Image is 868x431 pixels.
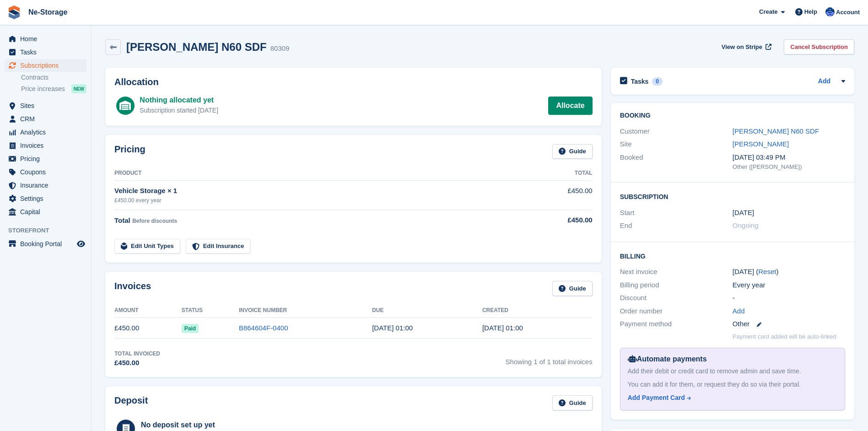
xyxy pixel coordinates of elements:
a: menu [5,46,86,59]
span: Home [20,32,75,45]
span: Subscriptions [20,59,75,72]
div: Other ([PERSON_NAME]) [733,162,845,172]
a: menu [5,113,86,125]
a: Edit Insurance [186,239,251,254]
td: £450.00 [114,318,182,339]
a: Ne-Storage [25,5,71,20]
div: Next invoice [620,267,733,277]
a: menu [5,139,86,152]
p: Payment card added will be auto-linked [733,332,836,341]
span: Paid [182,324,199,333]
span: Invoices [20,139,75,152]
a: View on Stripe [718,39,773,54]
a: Guide [552,144,593,159]
th: Status [182,303,239,318]
time: 2025-07-17 00:00:00 UTC [733,208,754,218]
a: Preview store [75,238,86,249]
th: Invoice Number [239,303,372,318]
a: Price increases NEW [21,84,86,94]
span: Tasks [20,46,75,59]
div: Automate payments [628,354,837,365]
div: Discount [620,293,733,303]
div: Start [620,208,733,218]
td: £450.00 [518,181,592,210]
div: [DATE] 03:49 PM [733,152,845,163]
div: Add their debit or credit card to remove admin and save time. [628,366,837,376]
span: Price increases [21,85,65,93]
div: Add Payment Card [628,393,685,403]
a: Allocate [548,97,592,115]
div: Vehicle Storage × 1 [114,186,518,196]
h2: Billing [620,251,845,260]
th: Total [518,166,592,181]
a: Reset [758,268,776,275]
div: £450.00 [518,215,592,226]
th: Created [482,303,593,318]
span: Insurance [20,179,75,192]
a: [PERSON_NAME] [733,140,789,148]
a: [PERSON_NAME] N60 SDF [733,127,819,135]
a: menu [5,192,86,205]
a: Guide [552,395,593,410]
div: £450.00 every year [114,196,518,205]
th: Amount [114,303,182,318]
a: menu [5,126,86,139]
a: menu [5,205,86,218]
span: Pricing [20,152,75,165]
a: B864604F-0400 [239,324,288,332]
div: You can add it for them, or request they do so via their portal. [628,380,837,389]
div: Total Invoiced [114,350,160,358]
h2: Subscription [620,192,845,201]
a: Guide [552,281,593,296]
span: Sites [20,99,75,112]
div: No deposit set up yet [141,420,329,431]
span: Ongoing [733,221,759,229]
div: Order number [620,306,733,317]
a: Contracts [21,73,86,82]
img: stora-icon-8386f47178a22dfd0bd8f6a31ec36ba5ce8667c1dd55bd0f319d3a0aa187defe.svg [7,5,21,19]
h2: Deposit [114,395,148,410]
h2: Pricing [114,144,146,159]
h2: [PERSON_NAME] N60 SDF [126,41,267,53]
a: menu [5,99,86,112]
h2: Invoices [114,281,151,296]
span: CRM [20,113,75,125]
h2: Booking [620,112,845,119]
div: Payment method [620,319,733,329]
div: [DATE] ( ) [733,267,845,277]
a: Add Payment Card [628,393,834,403]
h2: Allocation [114,77,593,87]
span: Settings [20,192,75,205]
a: menu [5,32,86,45]
a: Add [733,306,745,317]
div: Subscription started [DATE] [140,106,218,115]
span: Create [759,7,777,16]
a: Add [818,76,830,87]
a: menu [5,179,86,192]
span: Coupons [20,166,75,178]
span: Booking Portal [20,237,75,250]
span: Analytics [20,126,75,139]
a: menu [5,59,86,72]
div: 80309 [270,43,290,54]
span: Storefront [8,226,91,235]
a: menu [5,152,86,165]
div: Other [733,319,845,329]
div: £450.00 [114,358,160,368]
div: Nothing allocated yet [140,95,218,106]
div: Booked [620,152,733,172]
a: Cancel Subscription [784,39,854,54]
span: Help [804,7,817,16]
span: Capital [20,205,75,218]
time: 2025-07-17 00:00:30 UTC [482,324,523,332]
span: Total [114,216,130,224]
span: Account [836,8,860,17]
th: Product [114,166,518,181]
div: NEW [71,84,86,93]
th: Due [372,303,482,318]
img: Karol Carter [825,7,835,16]
a: menu [5,166,86,178]
div: - [733,293,845,303]
time: 2025-07-18 00:00:00 UTC [372,324,413,332]
span: Showing 1 of 1 total invoices [506,350,593,368]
